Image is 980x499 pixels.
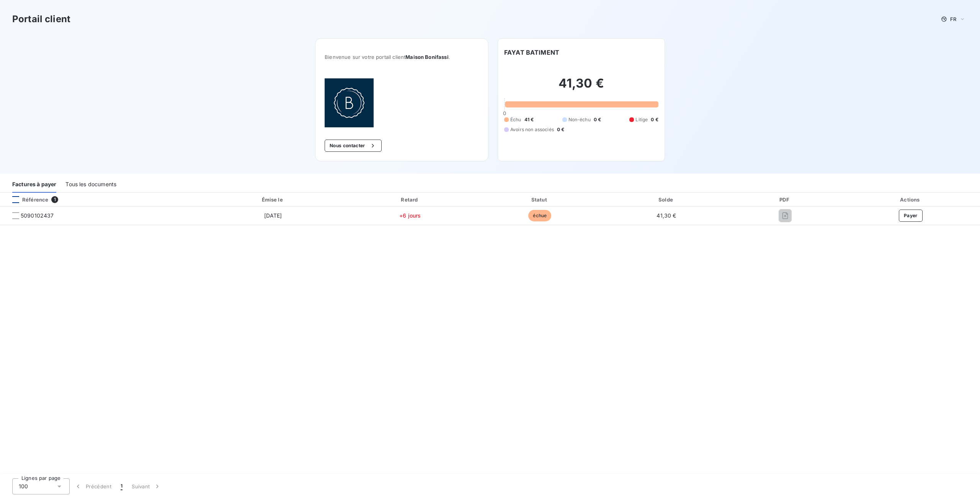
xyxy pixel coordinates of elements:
span: +6 jours [399,212,421,219]
span: Avoirs non associés [510,126,554,133]
span: 1 [121,483,122,490]
div: Retard [346,196,474,203]
img: Company logo [325,78,374,127]
button: Suivant [127,478,166,494]
button: Nous contacter [325,140,381,152]
div: Référence [6,196,48,203]
button: 1 [116,478,127,494]
span: Litige [635,116,648,123]
div: Factures à payer [12,177,56,193]
span: 41,30 € [657,212,676,219]
span: [DATE] [264,212,282,219]
span: 41 € [524,116,534,123]
span: échue [528,210,551,221]
button: Précédent [70,478,116,494]
div: Émise le [203,196,343,203]
span: 0 € [557,126,564,133]
div: PDF [730,196,840,203]
span: 0 € [594,116,601,123]
h6: FAYAT BATIMENT [504,48,559,57]
span: 0 € [651,116,658,123]
span: Échu [510,116,521,123]
div: Solde [606,196,727,203]
span: Non-échu [568,116,591,123]
span: 5090102437 [21,212,54,219]
div: Actions [843,196,978,203]
span: 100 [19,483,28,490]
span: 0 [503,110,506,116]
h2: 41,30 € [504,76,658,99]
button: Payer [899,210,923,222]
span: FR [950,16,956,22]
span: 1 [51,196,58,203]
span: Maison Bonifassi [405,54,448,60]
div: Tous les documents [65,177,116,193]
div: Statut [477,196,603,203]
span: Bienvenue sur votre portail client . [325,54,479,60]
h3: Portail client [12,12,70,26]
